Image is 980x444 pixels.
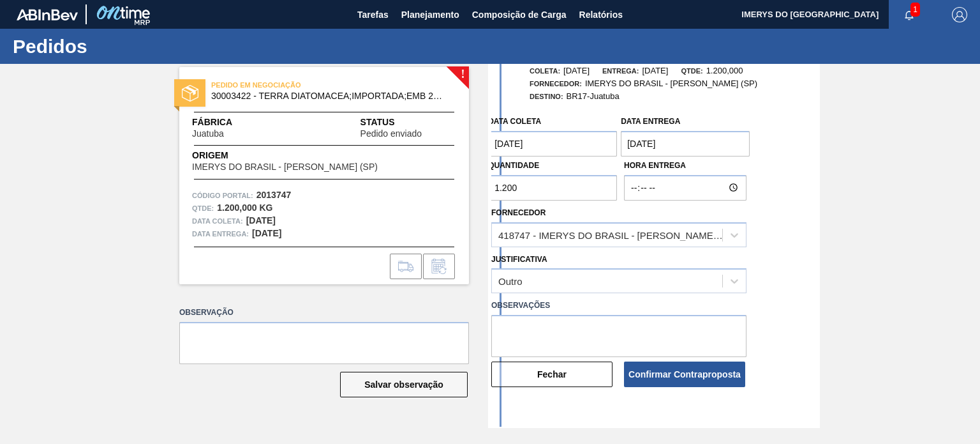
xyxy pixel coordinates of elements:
[681,67,702,75] span: Qtde:
[13,39,239,54] h1: Pedidos
[17,9,78,20] img: TNhmsLtSVTkK8tSr43FrP2fwEKptu5GPRR3wAAAABJRU5ErkJggg==
[401,7,459,22] span: Planejamento
[252,228,281,238] strong: [DATE]
[182,85,198,102] img: status
[491,255,547,264] label: Justificativa
[192,227,249,240] span: Data entrega:
[642,66,668,75] span: [DATE]
[491,208,546,217] label: Fornecedor
[423,254,455,279] div: Informar alteração no pedido
[192,116,264,129] span: Fábrica
[192,129,224,139] span: Juatuba
[179,303,469,322] label: Observação
[340,372,468,397] button: Salvar observação
[491,296,746,315] label: Observações
[624,362,745,387] button: Confirmar Contraproposta
[585,79,757,88] span: IMERYS DO BRASIL - [PERSON_NAME] (SP)
[530,67,560,75] span: Coleta:
[360,129,422,139] span: Pedido enviado
[256,190,292,200] strong: 2013747
[192,189,253,202] span: Código Portal:
[488,131,617,157] input: dd/mm/yyyy
[360,116,456,129] span: Status
[211,79,390,91] span: PEDIDO EM NEGOCIAÇÃO
[563,66,590,75] span: [DATE]
[530,93,563,100] span: Destino:
[624,157,746,175] label: Hora Entrega
[910,3,920,17] span: 1
[192,215,243,227] span: Data coleta:
[952,7,967,22] img: Logout
[567,91,620,101] span: BR17-Juatuba
[246,215,276,226] strong: [DATE]
[472,7,567,22] span: Composição de Carga
[192,149,414,162] span: Origem
[488,161,539,170] label: Quantidade
[706,66,743,75] span: 1.200,000
[602,67,639,75] span: Entrega:
[579,7,623,22] span: Relatórios
[390,254,422,279] div: Ir para Composição de Carga
[491,362,612,387] button: Fechar
[498,229,724,240] div: 418747 - IMERYS DO BRASIL - [PERSON_NAME] ([GEOGRAPHIC_DATA])
[621,117,680,126] label: Data entrega
[498,276,523,287] div: Outro
[192,202,214,215] span: Qtde :
[621,131,750,157] input: dd/mm/yyyy
[488,117,541,126] label: Data coleta
[530,80,582,88] span: Fornecedor:
[889,6,930,24] button: Notificações
[211,91,443,101] span: 30003422 - TERRA DIATOMACEA;IMPORTADA;EMB 24KG
[192,162,378,172] span: IMERYS DO BRASIL - [PERSON_NAME] (SP)
[217,203,272,213] strong: 1.200,000 KG
[357,7,389,22] span: Tarefas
